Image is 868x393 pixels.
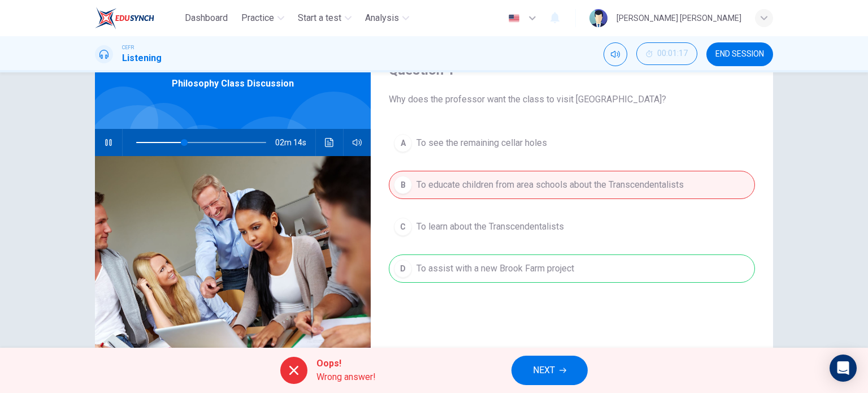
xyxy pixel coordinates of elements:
span: 02m 14s [275,129,315,156]
span: Why does the professor want the class to visit [GEOGRAPHIC_DATA]? [389,93,755,106]
span: Practice [241,11,274,25]
span: 00:01:17 [657,49,688,58]
span: Wrong answer! [316,370,376,384]
button: 00:01:17 [636,42,697,65]
span: Analysis [365,11,399,25]
span: END SESSION [715,50,764,59]
a: EduSynch logo [95,7,180,29]
div: Mute [604,42,627,66]
span: CEFR [122,44,134,51]
h1: Listening [122,51,162,65]
button: NEXT [511,356,588,385]
button: Start a test [293,8,356,28]
img: EduSynch logo [95,7,154,29]
button: Practice [237,8,289,28]
span: Dashboard [185,11,228,25]
div: Open Intercom Messenger [830,355,857,382]
img: en [507,14,521,23]
button: Click to see the audio transcription [320,129,338,156]
span: Oops! [316,357,376,370]
div: Hide [636,42,697,66]
img: Profile picture [589,9,607,27]
div: [PERSON_NAME] [PERSON_NAME] [617,11,741,25]
button: Analysis [361,8,414,28]
span: Philosophy Class Discussion [172,77,294,90]
button: Dashboard [180,8,232,28]
button: END SESSION [706,42,773,66]
span: NEXT [533,362,555,378]
span: Start a test [298,11,341,25]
